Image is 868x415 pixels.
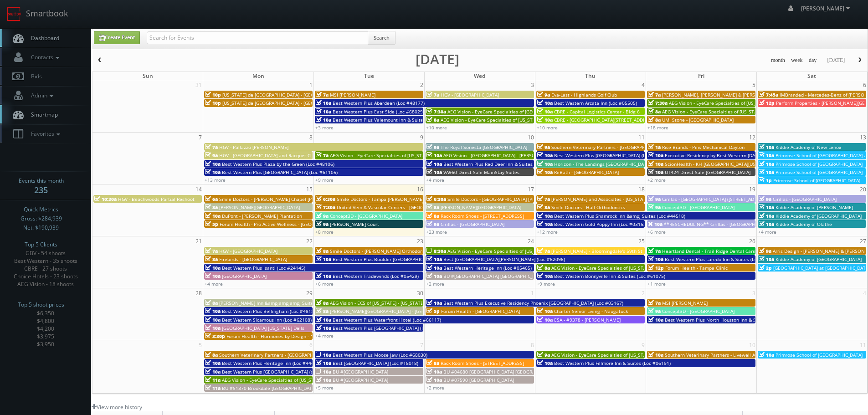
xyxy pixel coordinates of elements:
span: HGV - [GEOGRAPHIC_DATA] [441,92,499,98]
span: Forum Health - [GEOGRAPHIC_DATA] [441,308,520,314]
span: Smile Doctors - Tampa [PERSON_NAME] [PERSON_NAME] Orthodontics [337,196,491,202]
span: 10a [648,352,663,358]
span: [US_STATE] de [GEOGRAPHIC_DATA] - [GEOGRAPHIC_DATA] [222,100,348,106]
a: +9 more [537,281,555,287]
span: BU #04680 [GEOGRAPHIC_DATA] [GEOGRAPHIC_DATA] [443,369,560,375]
span: 11a [205,385,221,391]
span: Executive Residency by Best Western [DATE] (Loc #44764) [665,152,791,159]
a: +4 more [426,177,444,183]
span: 8a [537,204,550,210]
span: 9a [537,352,550,358]
span: Forum Health - Hormones by Design - New Braunfels Clinic [226,333,356,339]
span: AEG Vision - EyeCare Specialties of [US_STATE] – [PERSON_NAME] Eye Care [551,352,714,358]
span: 9a [316,221,329,227]
span: Rack Room Shoes - [STREET_ADDRESS] [441,213,524,219]
span: 9a [537,92,550,98]
span: Best Western Gold Poppy Inn (Loc #03153) [554,221,647,227]
a: +13 more [205,177,226,183]
span: 13 [859,133,867,142]
span: The Royal Sonesta [GEOGRAPHIC_DATA] [441,144,527,150]
span: [PERSON_NAME] [801,5,853,12]
span: 10a [426,152,442,159]
span: Cirillas - [GEOGRAPHIC_DATA] [773,196,837,202]
a: +6 more [315,281,334,287]
span: Forum Health - Pro Active Wellness - [GEOGRAPHIC_DATA] [220,221,345,227]
a: +8 more [315,229,334,235]
span: 10a [759,213,774,219]
span: 7:30a [426,108,446,115]
span: 1p [759,177,772,184]
span: Kiddie Academy of Olathe [776,221,832,227]
span: 8a [537,265,550,271]
span: 4 [641,80,646,90]
span: 10a [316,317,331,323]
span: 6:30a [316,196,335,202]
span: 9a [759,248,771,254]
span: 1 [308,80,313,90]
span: [PERSON_NAME] Inn &amp;amp;amp; Suites [PERSON_NAME] [219,300,353,306]
span: 8a [648,117,661,123]
span: Fri [698,72,704,80]
span: Sun [143,72,153,80]
span: HGV - [GEOGRAPHIC_DATA] and Racquet Club [219,152,317,159]
span: CBRE - [GEOGRAPHIC_DATA][STREET_ADDRESS][GEOGRAPHIC_DATA] [554,117,700,123]
span: Primrose School of [GEOGRAPHIC_DATA] [776,161,863,167]
span: AEG Vision - EyeCare Specialties of [US_STATE] – Drs. [PERSON_NAME] and [PERSON_NAME]-Ost and Ass... [551,265,820,271]
span: Kiddie Academy of New Lenox [776,144,841,150]
span: 10a [316,108,331,115]
span: Best Western Sicamous Inn (Loc #62108) [222,317,312,323]
span: Primrose School of [GEOGRAPHIC_DATA] [776,169,863,175]
span: 10a [316,273,331,279]
span: 7a [648,248,661,254]
span: 10a [205,161,221,167]
span: 10a [426,256,442,262]
span: 3:30p [205,333,225,339]
a: +18 more [647,124,668,131]
span: Bids [26,72,42,80]
span: 10a [537,100,553,106]
span: AEG Vision - ECS of [US_STATE] - [US_STATE] Valley Family Eye Care [330,300,475,306]
span: 10a [648,152,663,159]
span: 11 [637,133,646,142]
span: 8:30a [426,248,446,254]
span: 9a [648,308,661,314]
span: Best Western Plus Isanti (Loc #24145) [222,265,305,271]
span: 2p [759,265,772,271]
span: Best Western Plus Boulder [GEOGRAPHIC_DATA] (Loc #06179) [333,256,467,262]
span: 10a [205,317,221,323]
span: 10a [316,117,331,123]
span: HGV - [GEOGRAPHIC_DATA] [219,248,277,254]
span: AEG Vision - EyeCare Specialties of [US_STATE] – EyeCare in [GEOGRAPHIC_DATA] [330,152,506,159]
span: ScionHealth - KH [GEOGRAPHIC_DATA][US_STATE] [665,161,772,167]
span: Rack Room Shoes - [STREET_ADDRESS] [441,360,524,366]
span: 10a [537,161,553,167]
a: +3 more [315,124,334,131]
button: day [806,55,820,66]
span: 10a [648,256,663,262]
span: 14 [195,184,203,194]
span: Best Western Tradewinds (Loc #05429) [333,273,419,279]
span: United Vein & Vascular Centers - [GEOGRAPHIC_DATA] [337,204,454,210]
span: Best Western Plus North Houston Inn & Suites (Loc #44475) [665,317,796,323]
span: Firebirds - [GEOGRAPHIC_DATA] [219,256,287,262]
span: Cirillas - [GEOGRAPHIC_DATA] ([STREET_ADDRESS]) [662,196,771,202]
span: DuPont - [PERSON_NAME] Plantation [222,213,302,219]
span: 10a [537,360,553,366]
a: +4 more [758,229,776,235]
span: 10a [537,221,553,227]
span: 9a [426,221,439,227]
span: Best Western Arcata Inn (Loc #05505) [554,100,637,106]
span: 8a [426,213,439,219]
span: 10a [759,204,774,210]
span: 7:45a [759,92,778,98]
span: 11a [205,377,221,383]
span: 10:30a [94,196,117,202]
span: 5 [751,80,756,90]
span: Concept3D - [GEOGRAPHIC_DATA] [662,204,734,210]
span: 7a [205,144,218,150]
span: 10a [205,265,221,271]
span: Concept3D - [GEOGRAPHIC_DATA] [330,213,402,219]
a: Create Event [94,31,140,44]
span: Best Western Plus Shamrock Inn &amp; Suites (Loc #44518) [554,213,685,219]
span: 5p [205,221,218,227]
